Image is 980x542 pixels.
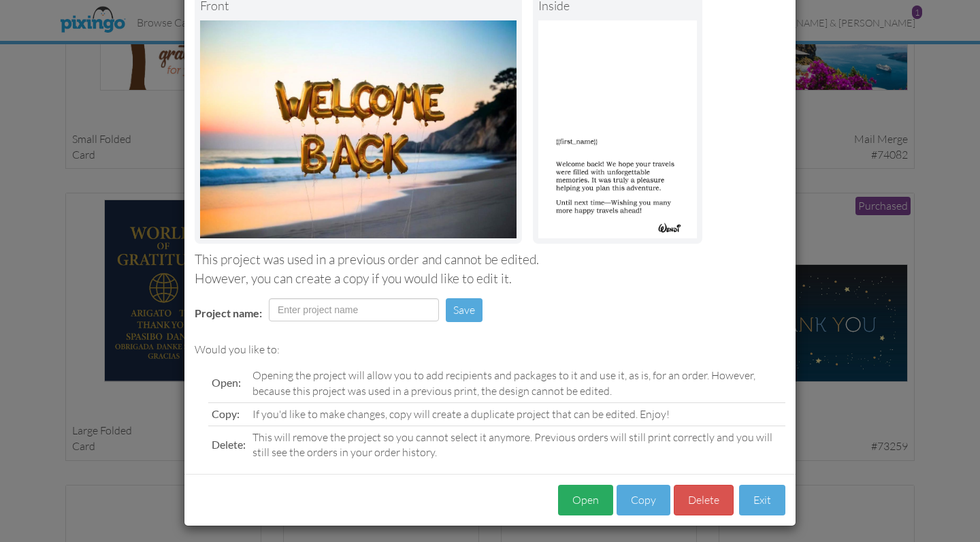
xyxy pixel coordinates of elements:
[212,407,240,420] span: Copy:
[558,485,613,515] button: Open
[195,342,785,357] div: Would you like to:
[538,20,697,238] img: Portrait Image
[617,485,670,515] button: Copy
[212,376,241,389] span: Open:
[200,20,517,238] img: Landscape Image
[212,438,246,451] span: Delete:
[739,485,785,515] button: Exit
[269,298,439,321] input: Enter project name
[446,298,483,322] button: Save
[249,364,785,402] td: Opening the project will allow you to add recipients and packages to it and use it, as is, for an...
[195,306,262,321] label: Project name:
[249,402,785,426] td: If you'd like to make changes, copy will create a duplicate project that can be edited. Enjoy!
[674,485,734,515] button: Delete
[195,270,785,288] div: However, you can create a copy if you would like to edit it.
[195,251,785,269] div: This project was used in a previous order and cannot be edited.
[249,426,785,464] td: This will remove the project so you cannot select it anymore. Previous orders will still print co...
